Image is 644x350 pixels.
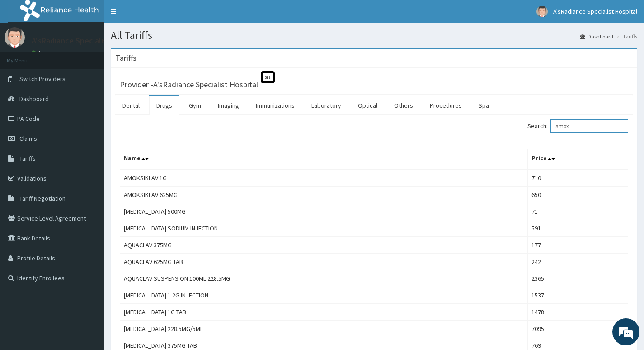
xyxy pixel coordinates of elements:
td: 71 [527,203,628,220]
textarea: Type your message and hit 'Enter' [5,247,172,279]
h3: Tariffs [115,54,136,62]
span: A'sRadiance Specialist Hospital [553,7,637,15]
img: d_794563401_company_1708531726252_794563401 [17,45,37,68]
td: 710 [527,169,628,187]
label: Search: [527,119,628,133]
h3: Provider - A'sRadiance Specialist Hospital [120,81,258,89]
td: AQUACLAV 375MG [120,237,528,254]
span: Claims [19,134,37,143]
input: Search: [550,119,628,133]
a: Immunizations [249,96,302,115]
span: Tariffs [19,154,36,163]
a: Dashboard [580,33,613,40]
td: 1478 [527,304,628,321]
a: Others [387,96,420,115]
p: A'sRadiance Specialist Hospital [32,37,142,45]
td: 591 [527,220,628,237]
span: St [261,71,275,83]
img: User Image [536,6,548,17]
td: AQUACLAV SUSPENSION 100ML 228.5MG [120,270,528,287]
a: Gym [182,96,208,115]
a: Laboratory [304,96,348,115]
a: Imaging [211,96,246,115]
img: User Image [5,27,25,48]
th: Price [527,149,628,170]
span: Tariff Negotiation [19,194,66,202]
td: 177 [527,237,628,254]
h1: All Tariffs [111,29,637,41]
td: 1537 [527,287,628,304]
li: Tariffs [614,33,637,40]
div: Chat with us now [47,51,152,62]
td: [MEDICAL_DATA] SODIUM INJECTION [120,220,528,237]
td: 2365 [527,270,628,287]
a: Spa [471,96,496,115]
td: 7095 [527,321,628,337]
div: Minimize live chat window [148,5,170,26]
span: Switch Providers [19,75,66,83]
td: 650 [527,187,628,203]
td: 242 [527,254,628,270]
td: AQUACLAV 625MG TAB [120,254,528,270]
td: [MEDICAL_DATA] 500MG [120,203,528,220]
a: Optical [351,96,385,115]
span: We're online! [52,114,125,206]
a: Procedures [423,96,469,115]
td: AMOKSIKLAV 625MG [120,187,528,203]
span: Dashboard [19,95,49,103]
td: [MEDICAL_DATA] 1G TAB [120,304,528,321]
td: [MEDICAL_DATA] 1.2G INJECTION. [120,287,528,304]
th: Name [120,149,528,170]
a: Dental [115,96,147,115]
td: [MEDICAL_DATA] 228.5MG/5ML [120,321,528,337]
a: Drugs [149,96,179,115]
a: Online [32,49,53,56]
td: AMOKSIKLAV 1G [120,169,528,187]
